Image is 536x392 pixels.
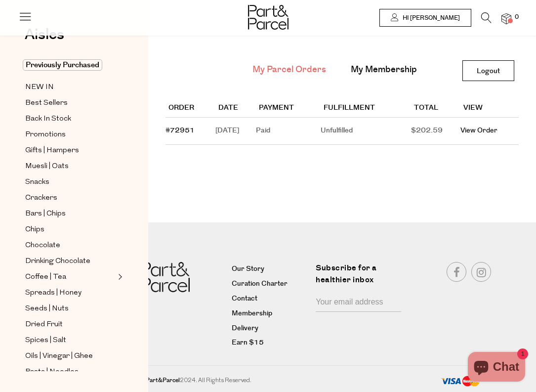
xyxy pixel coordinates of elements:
a: View Order [460,126,497,135]
span: Dried Fruit [25,319,63,331]
a: Gifts | Hampers [25,144,115,157]
b: Part&Parcel [146,376,180,385]
span: 0 [512,13,521,22]
span: Chips [25,224,44,236]
img: Part&Parcel [248,5,289,30]
span: Snacks [25,176,49,188]
th: Order [165,99,215,118]
span: Drinking Chocolate [25,256,90,267]
th: Payment [256,99,321,118]
a: Curation Charter [232,278,308,290]
a: Dried Fruit [25,318,115,331]
span: Seeds | Nuts [25,303,69,315]
th: Total [411,99,461,118]
a: Pasta | Noodles [25,366,115,378]
a: Contact [232,293,308,305]
a: Delivery [232,323,308,335]
img: Part&Parcel [140,262,190,292]
td: [DATE] [215,118,256,145]
a: My Parcel Orders [252,63,326,76]
th: Date [215,99,256,118]
a: Hi [PERSON_NAME] [379,9,471,27]
label: Subscribe for a healthier inbox [316,262,407,293]
a: Back In Stock [25,113,115,125]
span: Best Sellers [25,97,68,109]
span: Promotions [25,129,66,141]
td: Unfulfilled [321,118,411,145]
a: 0 [501,13,511,24]
span: Crackers [25,192,57,204]
span: Coffee | Tea [25,271,66,283]
button: Expand/Collapse Coffee | Tea [116,271,123,283]
a: My Membership [351,63,417,76]
span: Chocolate [25,240,60,252]
a: NEW IN [25,81,115,93]
a: Snacks [25,176,115,188]
span: Hi [PERSON_NAME] [400,14,460,22]
th: View [460,99,519,118]
a: Coffee | Tea [25,271,115,283]
a: Crackers [25,192,115,204]
span: NEW IN [25,82,54,93]
a: Chocolate [25,239,115,252]
span: Muesli | Oats [25,161,69,173]
a: Our Story [232,263,308,275]
td: $202.59 [411,118,461,145]
span: Oils | Vinegar | Ghee [25,350,93,362]
a: Promotions [25,129,115,141]
span: Previously Purchased [23,59,102,71]
a: Spreads | Honey [25,287,115,299]
a: Logout [462,60,514,81]
a: Earn $15 [232,337,308,349]
div: © 2024. All Rights Reserved. [140,376,411,386]
a: Oils | Vinegar | Ghee [25,350,115,362]
a: #72951 [165,126,195,135]
a: Seeds | Nuts [25,303,115,315]
td: Paid [256,118,321,145]
a: Aisles [25,27,64,52]
span: Pasta | Noodles [25,366,79,378]
span: Gifts | Hampers [25,145,79,157]
th: Fulfillment [321,99,411,118]
a: Membership [232,308,308,320]
a: Muesli | Oats [25,160,115,173]
a: Previously Purchased [25,59,115,71]
span: Back In Stock [25,113,71,125]
span: Bars | Chips [25,208,66,220]
a: Chips [25,223,115,236]
a: Best Sellers [25,97,115,109]
a: Spices | Salt [25,334,115,347]
a: Bars | Chips [25,208,115,220]
input: Your email address [316,293,401,312]
img: payment-methods.png [441,376,480,387]
span: Spices | Salt [25,335,66,347]
a: Drinking Chocolate [25,255,115,267]
inbox-online-store-chat: Shopify online store chat [465,352,528,384]
span: Spreads | Honey [25,287,82,299]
